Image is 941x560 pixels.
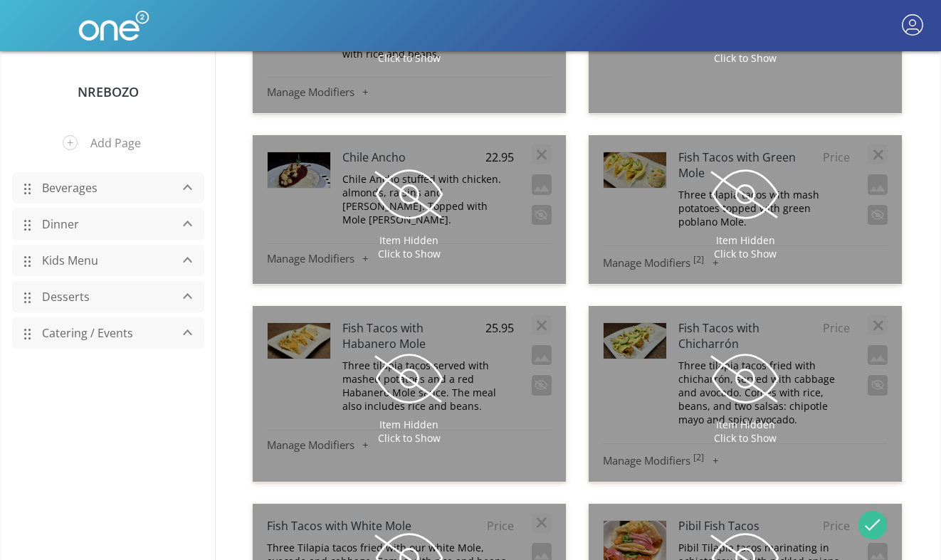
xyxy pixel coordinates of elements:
[716,418,775,431] span: Item Hidden
[378,51,441,65] span: Click to Show
[35,174,170,201] a: Beverages
[714,431,777,445] span: Click to Show
[379,418,438,431] span: Item Hidden
[35,283,170,310] a: Desserts
[714,51,777,65] span: Click to Show
[714,247,777,260] span: Click to Show
[35,247,170,274] a: Kids Menu
[378,247,441,260] span: Click to Show
[379,233,438,247] span: Item Hidden
[52,125,164,162] button: Add Page
[378,431,441,445] span: Click to Show
[78,83,139,100] a: NRebozo
[716,233,775,247] span: Item Hidden
[35,319,170,347] a: Catering / Events
[35,211,170,238] a: Dinner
